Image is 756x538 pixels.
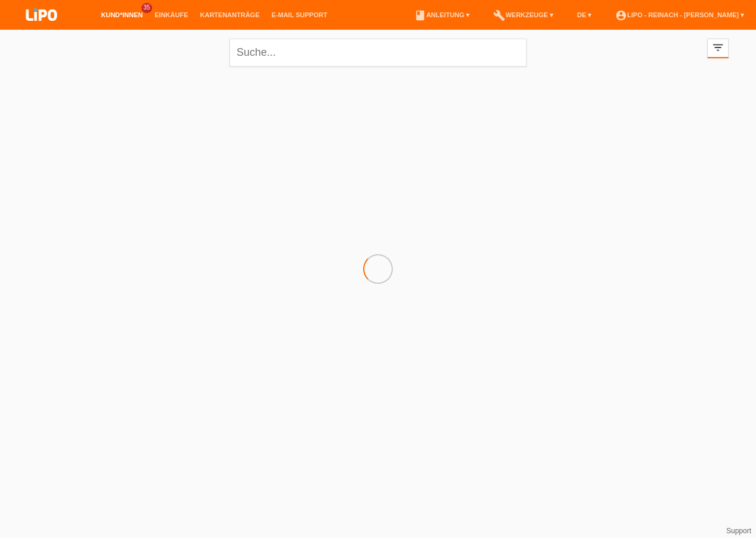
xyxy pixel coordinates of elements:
[615,10,627,21] i: account_circle
[609,11,750,18] a: account_circleLIPO - Reinach - [PERSON_NAME] ▾
[194,11,266,18] a: Kartenanträge
[95,11,149,18] a: Kund*innen
[229,39,527,67] input: Suche...
[487,11,559,18] a: buildWerkzeuge ▾
[414,10,426,21] i: book
[493,10,505,21] i: build
[266,11,333,18] a: E-Mail Support
[408,11,475,18] a: bookAnleitung ▾
[141,3,152,13] span: 35
[12,24,71,33] a: LIPO pay
[726,527,751,535] a: Support
[711,41,724,54] i: filter_list
[149,11,194,18] a: Einkäufe
[571,11,597,18] a: DE ▾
